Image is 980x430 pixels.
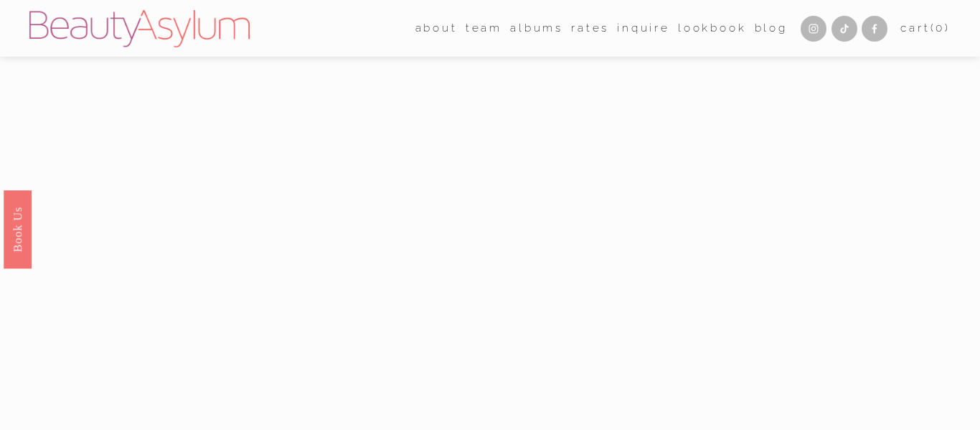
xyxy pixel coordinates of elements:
[571,17,609,39] a: Rates
[831,16,857,42] a: TikTok
[466,19,502,39] span: team
[801,16,826,42] a: Instagram
[415,17,458,39] a: folder dropdown
[29,10,250,47] img: Beauty Asylum | Bridal Hair &amp; Makeup Charlotte &amp; Atlanta
[936,22,945,34] span: 0
[900,19,951,39] a: 0 items in cart
[678,17,747,39] a: Lookbook
[617,17,670,39] a: Inquire
[755,17,788,39] a: Blog
[4,190,32,268] a: Book Us
[510,17,563,39] a: albums
[930,22,951,34] span: ( )
[466,17,502,39] a: folder dropdown
[862,16,887,42] a: Facebook
[415,19,458,39] span: about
